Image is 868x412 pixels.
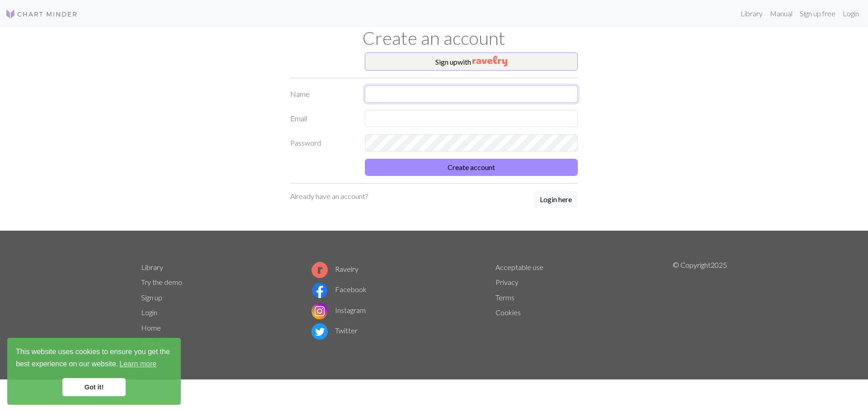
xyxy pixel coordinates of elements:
a: Acceptable use [495,263,543,271]
span: This website uses cookies to ensure you get the best experience on our website. [16,346,172,371]
button: Sign upwith [365,52,578,71]
a: Ravelry [311,265,359,273]
label: Name [285,85,359,103]
a: Cookies [495,308,521,317]
div: cookieconsent [7,338,181,405]
img: Ravelry [472,56,507,66]
h1: Create an account [136,27,732,49]
a: Login here [534,191,578,209]
label: Password [285,134,359,152]
a: learn more about cookies [118,357,158,371]
a: Manual [766,5,796,23]
p: Already have an account? [290,191,368,202]
label: Email [285,110,359,127]
a: dismiss cookie message [62,378,126,396]
a: Twitter [311,326,358,335]
a: Login [141,308,157,317]
button: Login here [534,191,578,208]
a: Login [839,5,863,23]
a: Sign up [141,293,162,302]
a: Instagram [311,306,366,314]
button: Create account [365,159,578,176]
a: Facebook [311,285,367,294]
img: Logo [5,9,78,19]
img: Ravelry logo [311,262,328,278]
img: Facebook logo [311,282,328,298]
a: Privacy [495,278,519,286]
img: Instagram logo [311,303,328,319]
a: Library [737,5,766,23]
p: © Copyright 2025 [673,260,727,351]
a: Terms [495,293,514,302]
a: Library [141,263,163,271]
a: Try the demo [141,278,182,286]
img: Twitter logo [311,323,328,340]
a: Sign up free [796,5,839,23]
a: Home [141,323,161,332]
